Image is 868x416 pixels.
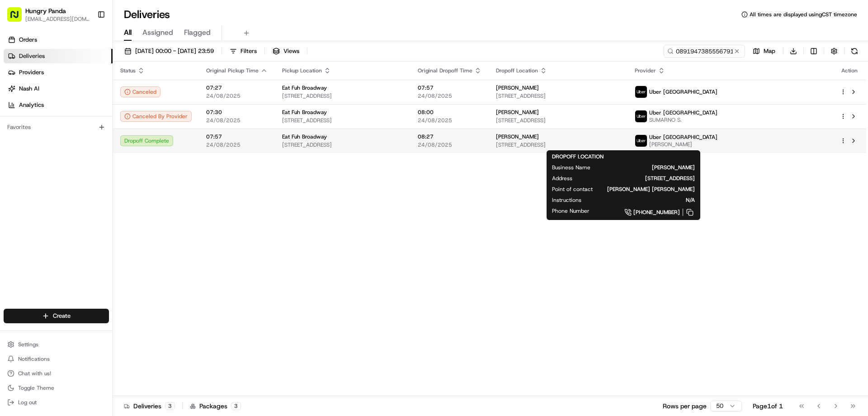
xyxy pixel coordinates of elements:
span: [PHONE_NUMBER] [633,209,680,216]
a: Nash AI [4,81,113,96]
img: 1736555255976-a54dd68f-1ca7-489b-9aae-adbdc363a1c4 [9,86,25,103]
div: Deliveries [124,402,175,411]
span: [STREET_ADDRESS] [587,175,695,182]
span: Pylon [90,225,109,231]
span: 08:27 [418,133,481,140]
div: Page 1 of 1 [753,402,783,411]
button: [EMAIL_ADDRESS][DOMAIN_NAME] [25,15,90,23]
div: 💻 [76,203,84,210]
span: Toggle Theme [18,384,54,392]
span: [PERSON_NAME] [605,164,695,171]
span: [STREET_ADDRESS] [282,92,403,100]
span: Address [552,175,572,182]
button: Toggle Theme [4,382,109,394]
span: 07:30 [206,109,268,116]
button: [DATE] 00:00 - [DATE] 23:59 [120,45,218,57]
span: 24/08/2025 [206,92,268,100]
span: 24/08/2025 [418,117,481,124]
span: [PERSON_NAME] [496,109,539,116]
span: [STREET_ADDRESS] [282,141,403,148]
div: Favorites [4,120,109,134]
span: Status [120,67,136,74]
span: Instructions [552,196,581,204]
span: 8月15日 [35,165,56,172]
span: Analytics [19,101,44,109]
div: 📗 [9,203,16,210]
span: [STREET_ADDRESS] [496,92,620,100]
span: Assigned [142,27,173,38]
span: Dropoff Location [496,67,538,74]
span: Original Pickup Time [206,67,259,74]
a: Deliveries [4,49,113,63]
span: Uber [GEOGRAPHIC_DATA] [649,134,717,141]
span: API Documentation [85,202,145,211]
span: 07:57 [418,84,481,91]
span: 07:57 [206,133,268,140]
span: All times are displayed using CST timezone [750,11,857,18]
button: Chat with us! [4,367,109,380]
span: Pickup Location [282,67,322,74]
h1: Deliveries [124,7,170,22]
span: Create [53,312,71,320]
p: Welcome 👋 [9,36,165,51]
span: Phone Number [552,207,590,215]
span: [PERSON_NAME] [649,141,717,148]
span: [PERSON_NAME] [496,133,539,140]
span: Notifications [18,355,50,363]
span: 24/08/2025 [418,92,481,100]
div: Action [840,67,859,74]
div: 3 [165,402,175,410]
span: Orders [19,36,37,44]
a: Analytics [4,98,113,112]
p: Rows per page [663,402,707,411]
span: Chat with us! [18,370,51,377]
img: uber-new-logo.jpeg [635,86,647,98]
button: Settings [4,338,109,351]
span: [PERSON_NAME] [496,84,539,91]
button: Hungry Panda[EMAIL_ADDRESS][DOMAIN_NAME] [4,4,94,25]
img: 1736555255976-a54dd68f-1ca7-489b-9aae-adbdc363a1c4 [18,141,25,148]
button: Notifications [4,353,109,365]
span: 08:00 [418,109,481,116]
span: Providers [19,68,44,77]
span: Eat Fuh Broadway [282,84,327,91]
a: 💻API Documentation [73,199,149,215]
span: [STREET_ADDRESS] [496,141,620,148]
span: Eat Fuh Broadway [282,133,327,140]
span: Eat Fuh Broadway [282,109,327,116]
button: Start new chat [154,89,165,100]
span: Point of contact [552,186,593,193]
div: Start new chat [41,86,148,96]
span: Map [764,47,775,55]
button: Canceled By Provider [120,111,192,122]
span: Settings [18,341,38,348]
span: N/A [596,196,695,204]
button: See all [140,116,165,127]
span: 24/08/2025 [206,141,268,148]
span: 07:27 [206,84,268,91]
img: uber-new-logo.jpeg [635,135,647,147]
span: • [75,140,78,148]
div: Canceled [120,86,160,97]
img: uber-new-logo.jpeg [635,110,647,122]
span: Deliveries [19,52,45,60]
span: Business Name [552,164,590,171]
div: Packages [190,402,241,411]
span: • [30,165,33,172]
span: [DATE] 00:00 - [DATE] 23:59 [135,47,214,55]
span: [PERSON_NAME] [PERSON_NAME] [607,186,695,193]
span: 24/08/2025 [206,117,268,124]
a: 📗Knowledge Base [5,199,73,215]
button: Hungry Panda [25,6,66,15]
span: 24/08/2025 [418,141,481,148]
span: [STREET_ADDRESS] [496,117,620,124]
span: 8月19日 [80,140,101,148]
div: We're available if you need us! [41,96,124,103]
button: Create [4,309,109,323]
button: Refresh [848,45,861,57]
span: Provider [635,67,656,74]
span: Log out [18,399,37,406]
